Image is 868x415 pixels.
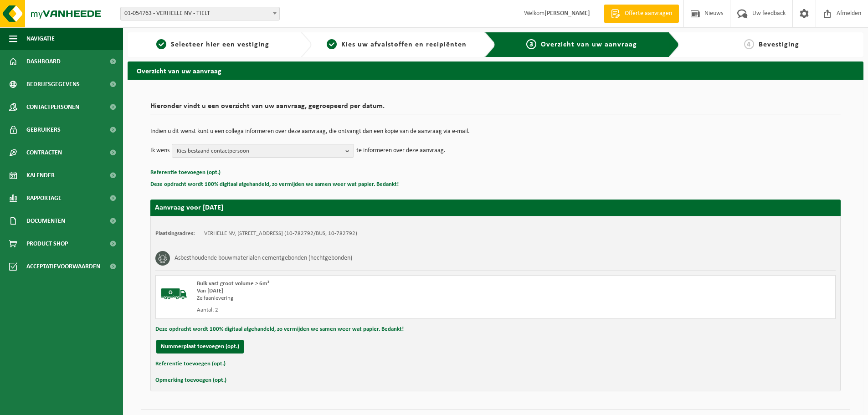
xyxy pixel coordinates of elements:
span: 1 [156,39,166,49]
strong: Aanvraag voor [DATE] [155,204,223,211]
span: Selecteer hier een vestiging [171,41,269,48]
span: Product Shop [26,232,68,255]
button: Deze opdracht wordt 100% digitaal afgehandeld, zo vermijden we samen weer wat papier. Bedankt! [150,179,399,190]
span: Kies bestaand contactpersoon [177,144,342,158]
span: Kies uw afvalstoffen en recipiënten [341,41,467,48]
span: Acceptatievoorwaarden [26,255,100,278]
button: Referentie toevoegen (opt.) [150,167,221,179]
span: Rapportage [26,187,62,210]
span: Bedrijfsgegevens [26,73,80,96]
p: Ik wens [150,144,169,158]
h3: Asbesthoudende bouwmaterialen cementgebonden (hechtgebonden) [175,251,352,266]
strong: Plaatsingsadres: [155,231,195,236]
span: Contracten [26,141,62,164]
button: Deze opdracht wordt 100% digitaal afgehandeld, zo vermijden we samen weer wat papier. Bedankt! [155,323,404,335]
span: 01-054763 - VERHELLE NV - TIELT [121,7,279,20]
button: Kies bestaand contactpersoon [172,144,354,158]
span: Dashboard [26,50,61,73]
span: Documenten [26,210,65,232]
span: Gebruikers [26,118,61,141]
img: BL-SO-LV.png [160,280,188,307]
button: Referentie toevoegen (opt.) [155,358,226,370]
span: 4 [744,39,754,49]
a: 1Selecteer hier een vestiging [132,39,293,50]
strong: Van [DATE] [197,288,223,294]
div: Zelfaanlevering [197,295,532,302]
span: 3 [526,39,536,49]
span: 2 [327,39,337,49]
button: Opmerking toevoegen (opt.) [155,374,226,386]
span: 01-054763 - VERHELLE NV - TIELT [120,7,280,20]
span: Overzicht van uw aanvraag [541,41,637,48]
span: Bulk vast groot volume > 6m³ [197,281,269,287]
span: Bevestiging [759,41,799,48]
button: Nummerplaat toevoegen (opt.) [156,340,244,354]
h2: Overzicht van uw aanvraag [128,61,863,79]
div: Aantal: 2 [197,307,532,314]
iframe: chat widget [5,395,152,415]
strong: [PERSON_NAME] [544,10,590,17]
span: Offerte aanvragen [622,9,674,18]
p: te informeren over deze aanvraag. [356,144,446,158]
a: Offerte aanvragen [604,5,679,23]
td: VERHELLE NV, [STREET_ADDRESS] (10-782792/BUS, 10-782792) [204,230,357,237]
span: Kalender [26,164,55,187]
h2: Hieronder vindt u een overzicht van uw aanvraag, gegroepeerd per datum. [150,102,841,115]
span: Contactpersonen [26,96,79,118]
p: Indien u dit wenst kunt u een collega informeren over deze aanvraag, die ontvangt dan een kopie v... [150,128,841,135]
span: Navigatie [26,27,55,50]
a: 2Kies uw afvalstoffen en recipiënten [316,39,478,50]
